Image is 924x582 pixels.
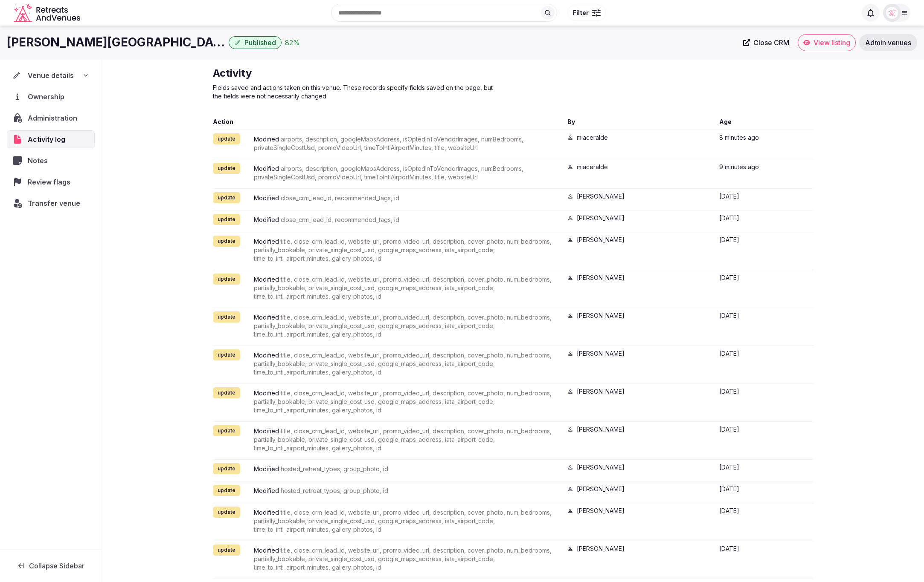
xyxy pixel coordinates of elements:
[7,173,95,191] a: Review flags
[28,156,51,166] span: Notes
[29,562,84,570] span: Collapse Sidebar
[7,152,95,170] a: Notes
[285,37,300,48] button: 82%
[28,134,69,144] span: Activity log
[7,88,95,106] a: Ownership
[798,34,856,51] a: View listing
[814,38,850,47] span: View listing
[28,92,68,102] span: Ownership
[886,7,898,19] img: miaceralde
[7,130,95,148] a: Activity log
[7,556,95,575] button: Collapse Sidebar
[573,9,589,17] span: Filter
[229,36,282,49] button: Published
[14,3,82,23] svg: Retreats and Venues company logo
[28,198,80,208] span: Transfer venue
[14,3,82,23] a: Visit the homepage
[285,37,300,48] div: 82 %
[28,113,81,123] span: Administration
[7,109,95,127] a: Administration
[7,194,95,212] button: Transfer venue
[753,38,789,47] span: Close CRM
[567,5,606,21] button: Filter
[28,177,74,187] span: Review flags
[859,34,917,51] a: Admin venues
[7,34,225,51] h1: [PERSON_NAME][GEOGRAPHIC_DATA] - Destination by Hyatt
[738,34,794,51] a: Close CRM
[865,38,911,47] span: Admin venues
[28,70,74,81] span: Venue details
[244,38,276,47] span: Published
